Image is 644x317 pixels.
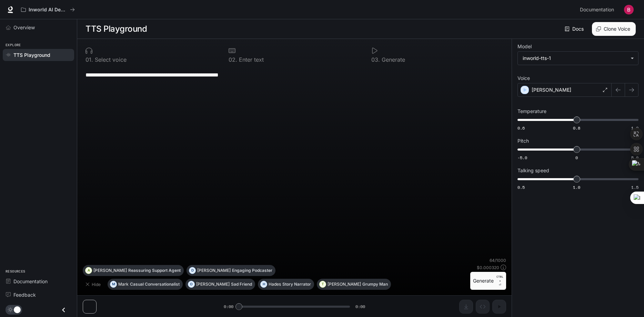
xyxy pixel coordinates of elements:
img: User avatar [624,5,634,14]
button: Close drawer [56,303,71,317]
p: Engaging Podcaster [232,268,272,273]
p: [PERSON_NAME] [93,268,127,273]
div: A [85,265,92,276]
button: O[PERSON_NAME]Sad Friend [185,279,255,290]
div: inworld-tts-1 [523,55,627,62]
span: Documentation [580,6,614,14]
button: All workspaces [18,3,78,17]
span: Dark mode toggle [14,306,21,313]
p: Sad Friend [231,282,252,286]
button: User avatar [622,3,636,17]
span: Overview [13,24,35,31]
span: 0.8 [573,125,580,131]
span: 0.6 [517,125,525,131]
p: Mark [118,282,129,286]
p: Hades [269,282,281,286]
div: H [261,279,267,290]
p: 64 / 1000 [490,257,506,263]
button: HHadesStory Narrator [258,279,314,290]
span: 0.5 [517,184,525,190]
button: A[PERSON_NAME]Reassuring Support Agent [83,265,184,276]
span: -5.0 [517,155,527,161]
button: T[PERSON_NAME]Grumpy Man [317,279,391,290]
div: O [188,279,194,290]
p: Casual Conversationalist [130,282,180,286]
a: Docs [563,22,586,36]
p: [PERSON_NAME] [196,282,230,286]
span: 1.0 [573,184,580,190]
div: T [320,279,326,290]
a: Overview [3,21,74,33]
p: Select voice [93,57,127,62]
a: Documentation [3,275,74,287]
p: Enter text [237,57,264,62]
div: M [110,279,117,290]
p: Generate [380,57,405,62]
span: Feedback [13,291,36,298]
p: Temperature [517,109,546,114]
button: Hide [83,279,105,290]
p: [PERSON_NAME] [197,268,231,273]
a: Feedback [3,289,74,301]
a: Documentation [577,3,619,17]
span: 0 [575,155,578,161]
button: GenerateCTRL +⏎ [470,272,506,290]
p: 0 1 . [85,57,93,62]
p: ⏎ [496,275,503,287]
p: Story Narrator [282,282,311,286]
button: MMarkCasual Conversationalist [108,279,183,290]
button: D[PERSON_NAME]Engaging Podcaster [187,265,275,276]
div: D [189,265,195,276]
p: Model [517,44,532,49]
span: Documentation [13,278,48,285]
p: Pitch [517,139,529,143]
a: TTS Playground [3,49,74,61]
span: TTS Playground [13,51,50,59]
div: inworld-tts-1 [518,52,638,65]
button: Clone Voice [592,22,636,36]
span: 1.5 [631,184,638,190]
p: $ 0.000320 [477,265,499,270]
p: Inworld AI Demos [29,7,67,13]
p: 0 3 . [371,57,380,62]
p: Reassuring Support Agent [128,268,181,273]
p: Talking speed [517,168,549,173]
p: CTRL + [496,275,503,283]
h1: TTS Playground [85,22,147,36]
p: Voice [517,76,530,81]
p: 0 2 . [229,57,237,62]
p: Grumpy Man [362,282,388,286]
p: [PERSON_NAME] [532,86,571,93]
p: [PERSON_NAME] [328,282,361,286]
